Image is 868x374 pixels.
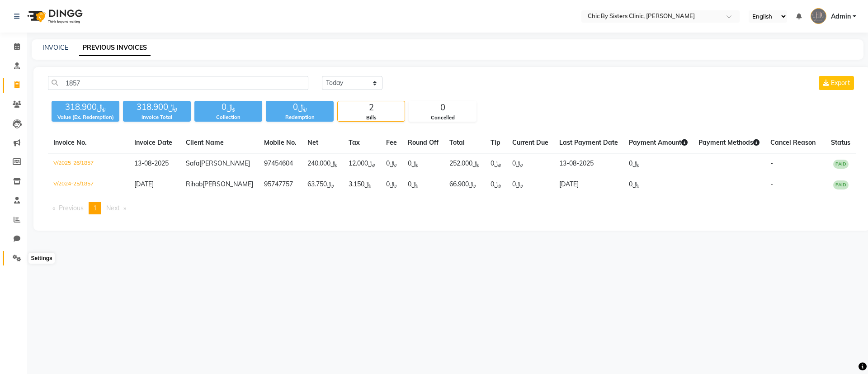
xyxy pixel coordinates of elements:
[134,180,154,188] span: [DATE]
[42,43,68,52] a: INVOICE
[349,138,360,147] span: Tax
[79,40,151,56] a: PREVIOUS INVOICES
[93,204,97,212] span: 1
[409,114,476,122] div: Cancelled
[186,180,203,188] span: Rihab
[831,138,850,147] span: Status
[386,138,397,147] span: Fee
[623,174,693,195] td: ﷼0
[203,180,253,188] span: [PERSON_NAME]
[381,174,402,195] td: ﷼0
[485,174,507,195] td: ﷼0
[53,138,87,147] span: Invoice No.
[444,174,485,195] td: ﷼66.900
[831,12,851,21] span: Admin
[338,101,405,114] div: 2
[491,138,500,147] span: Tip
[623,153,693,175] td: ﷼0
[266,114,334,121] div: Redemption
[48,174,129,195] td: V/2024-25/1857
[28,253,54,264] div: Settings
[123,101,191,114] div: ﷼318.900
[831,79,850,87] span: Export
[381,153,402,175] td: ﷼0
[343,153,381,175] td: ﷼12.000
[338,114,405,122] div: Bills
[507,153,554,175] td: ﷼0
[302,153,343,175] td: ﷼240.000
[194,101,262,114] div: ﷼0
[194,114,262,121] div: Collection
[106,204,120,212] span: Next
[48,202,856,214] nav: Pagination
[409,101,476,114] div: 0
[123,114,191,121] div: Invoice Total
[52,114,119,121] div: Value (Ex. Redemption)
[408,138,439,147] span: Round Off
[770,180,773,188] span: -
[307,138,318,147] span: Net
[23,4,85,29] img: logo
[449,138,465,147] span: Total
[554,174,623,195] td: [DATE]
[199,159,250,167] span: [PERSON_NAME]
[559,138,618,147] span: Last Payment Date
[833,160,849,169] span: PAID
[402,153,444,175] td: ﷼0
[134,159,169,167] span: 13-08-2025
[134,138,172,147] span: Invoice Date
[554,153,623,175] td: 13-08-2025
[266,101,334,114] div: ﷼0
[343,174,381,195] td: ﷼3.150
[770,159,773,167] span: -
[507,174,554,195] td: ﷼0
[770,138,816,147] span: Cancel Reason
[186,138,224,147] span: Client Name
[259,153,302,175] td: 97454604
[302,174,343,195] td: ﷼63.750
[485,153,507,175] td: ﷼0
[698,138,759,147] span: Payment Methods
[819,76,854,90] button: Export
[59,204,84,212] span: Previous
[186,159,199,167] span: Safa
[264,138,297,147] span: Mobile No.
[512,138,548,147] span: Current Due
[629,138,688,147] span: Payment Amount
[259,174,302,195] td: 95747757
[444,153,485,175] td: ﷼252.000
[402,174,444,195] td: ﷼0
[48,76,308,90] input: Search by Name/Mobile/Email/Invoice No
[52,101,119,114] div: ﷼318.900
[811,8,826,24] img: Admin
[48,153,129,175] td: V/2025-26/1857
[833,180,849,189] span: PAID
